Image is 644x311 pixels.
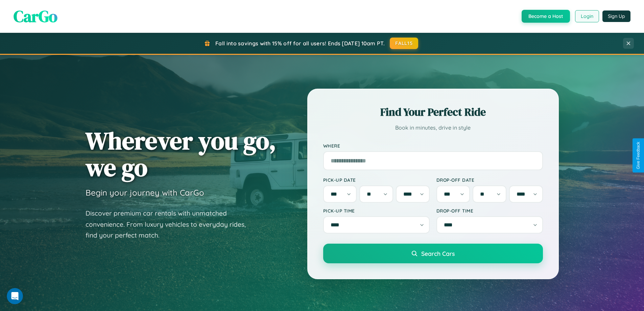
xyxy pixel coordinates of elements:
label: Drop-off Time [436,208,543,214]
button: Become a Host [522,10,570,23]
h3: Begin your journey with CarGo [86,187,204,198]
button: Search Cars [323,244,543,263]
h1: Wherever you go, we go [86,127,276,181]
p: Book in minutes, drive in style [323,123,543,133]
span: CarGo [14,5,57,27]
label: Pick-up Time [323,208,430,214]
button: Login [575,10,599,22]
iframe: Intercom live chat [7,288,23,304]
p: Discover premium car rentals with unmatched convenience. From luxury vehicles to everyday rides, ... [86,208,255,241]
button: FALL15 [390,38,418,49]
label: Pick-up Date [323,177,430,183]
div: Give Feedback [636,142,641,169]
span: Fall into savings with 15% off for all users! Ends [DATE] 10am PT. [215,40,385,47]
h2: Find Your Perfect Ride [323,105,543,119]
button: Sign Up [602,10,630,22]
label: Drop-off Date [436,177,543,183]
span: Search Cars [421,250,455,257]
label: Where [323,143,543,149]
